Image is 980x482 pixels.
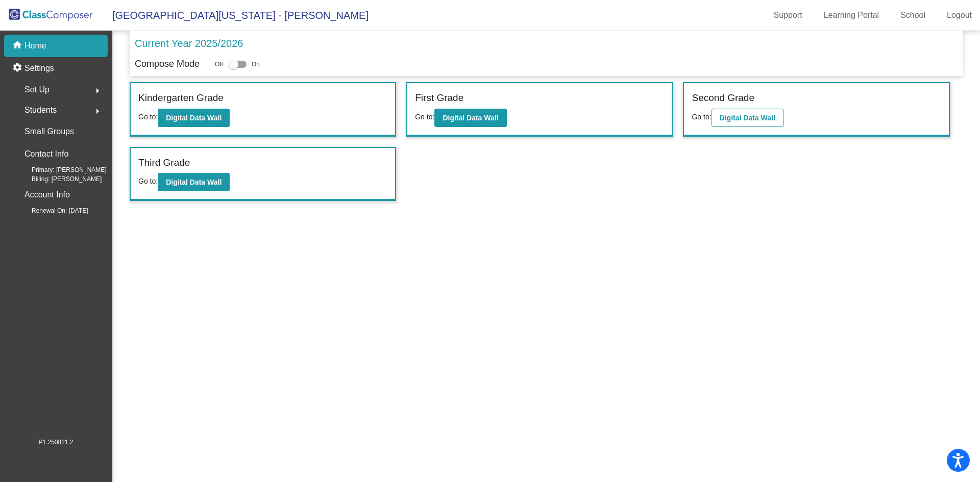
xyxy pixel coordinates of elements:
[138,113,158,121] span: Go to:
[24,188,70,202] p: Account Info
[135,57,200,71] p: Compose Mode
[24,147,68,161] p: Contact Info
[12,62,24,74] mat-icon: settings
[158,173,230,191] button: Digital Data Wall
[15,165,107,174] span: Primary: [PERSON_NAME]
[443,114,498,122] b: Digital Data Wall
[138,177,158,185] span: Go to:
[138,91,224,106] label: Kindergarten Grade
[24,62,54,74] p: Settings
[766,7,811,23] a: Support
[135,36,243,51] p: Current Year 2025/2026
[215,60,223,69] span: Off
[24,83,50,97] span: Set Up
[24,40,46,52] p: Home
[15,206,88,215] span: Renewal On: [DATE]
[166,114,222,122] b: Digital Data Wall
[692,113,711,121] span: Go to:
[158,109,230,127] button: Digital Data Wall
[434,109,506,127] button: Digital Data Wall
[720,114,775,122] b: Digital Data Wall
[892,7,934,23] a: School
[91,85,104,97] mat-icon: arrow_right
[252,60,260,69] span: On
[15,174,102,184] span: Billing: [PERSON_NAME]
[102,7,369,23] span: [GEOGRAPHIC_DATA][US_STATE] - [PERSON_NAME]
[12,40,24,52] mat-icon: home
[24,124,74,139] p: Small Groups
[415,91,463,106] label: First Grade
[166,178,222,186] b: Digital Data Wall
[712,109,783,127] button: Digital Data Wall
[138,156,190,170] label: Third Grade
[816,7,888,23] a: Learning Portal
[692,91,754,106] label: Second Grade
[24,103,57,117] span: Students
[415,113,434,121] span: Go to:
[939,7,980,23] a: Logout
[91,105,104,117] mat-icon: arrow_right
